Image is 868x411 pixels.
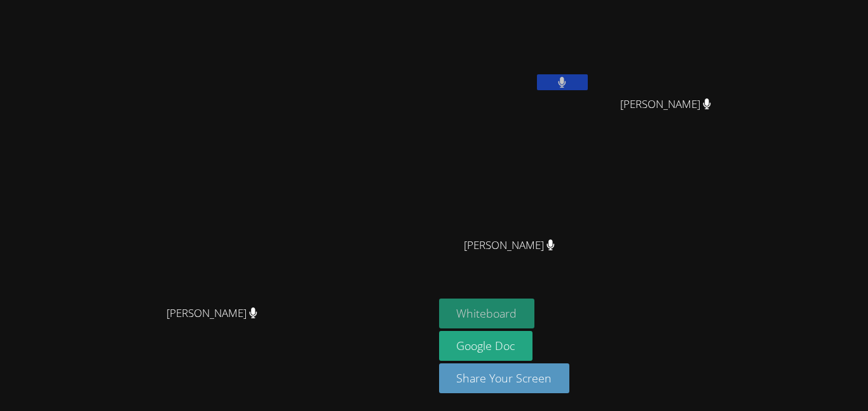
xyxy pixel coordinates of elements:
[439,299,535,328] button: Whiteboard
[166,304,257,323] span: [PERSON_NAME]
[464,236,555,255] span: [PERSON_NAME]
[439,363,570,393] button: Share Your Screen
[439,331,533,361] a: Google Doc
[620,95,711,114] span: [PERSON_NAME]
